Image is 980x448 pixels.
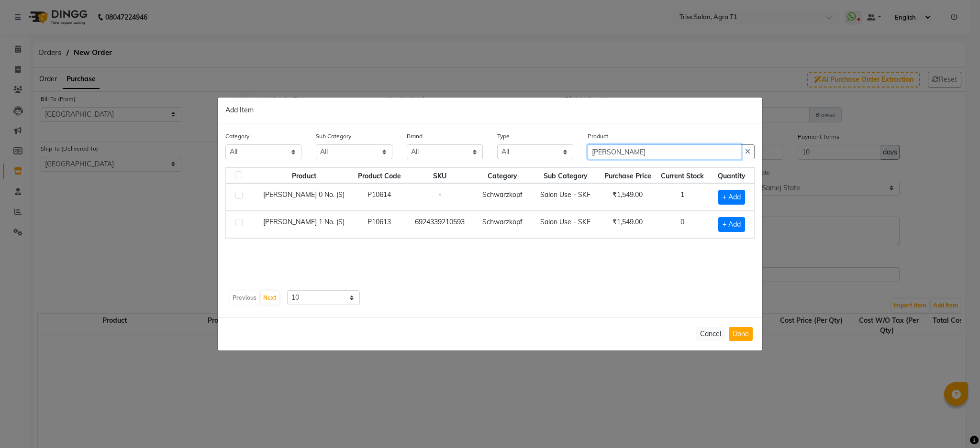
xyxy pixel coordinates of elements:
th: SKU [406,167,473,184]
label: Type [497,132,510,141]
td: P10613 [353,211,406,238]
button: Done [729,327,753,341]
td: 0 [656,211,709,238]
label: Brand [407,132,423,141]
td: Schwarzkopf [473,211,532,238]
th: Product Code [353,167,406,184]
td: - [406,184,473,211]
label: Sub Category [316,132,351,141]
td: 6924339210593 [406,211,473,238]
td: ₹1,549.00 [600,184,656,211]
span: Purchase Price [604,172,651,180]
input: Search or Scan Product [588,144,741,159]
th: Product [255,167,353,184]
div: Add Item [218,98,762,123]
th: Quantity [709,167,754,184]
span: + Add [718,190,745,205]
th: Sub Category [532,167,600,184]
td: Salon Use - SKF [532,211,600,238]
td: Schwarzkopf [473,184,532,211]
span: + Add [718,217,745,232]
th: Current Stock [656,167,709,184]
td: ₹1,549.00 [600,211,656,238]
button: Next [261,291,279,305]
td: [PERSON_NAME] 0 No. (S) [255,184,353,211]
td: P10614 [353,184,406,211]
th: Category [473,167,532,184]
label: Product [588,132,608,141]
td: Salon Use - SKF [532,184,600,211]
label: Category [225,132,249,141]
td: 1 [656,184,709,211]
button: Cancel [696,327,725,341]
td: [PERSON_NAME] 1 No. (S) [255,211,353,238]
